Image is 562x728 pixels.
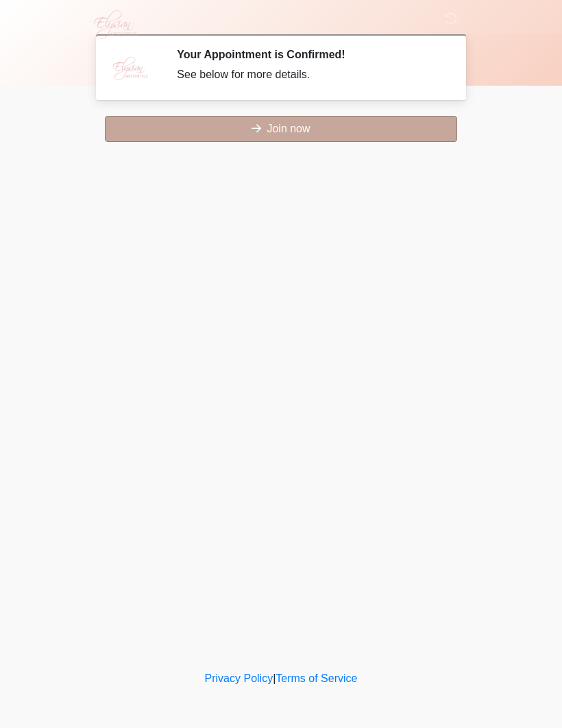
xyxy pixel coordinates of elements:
[273,672,276,684] a: |
[86,10,143,39] img: Elysian Aesthetics Logo
[105,116,457,142] button: Join now
[177,66,442,83] div: See below for more details.
[276,672,357,684] a: Terms of Service
[110,48,151,89] img: Agent Avatar
[205,672,273,684] a: Privacy Policy
[177,48,442,61] h2: Your Appointment is Confirmed!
